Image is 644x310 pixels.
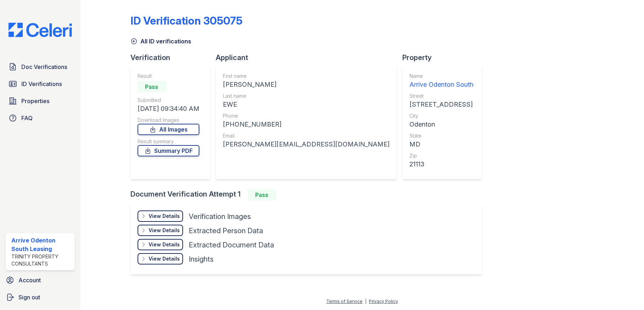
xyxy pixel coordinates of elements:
[189,240,274,250] div: Extracted Document Data
[248,189,276,201] div: Pass
[223,139,390,149] div: [PERSON_NAME][EMAIL_ADDRESS][DOMAIN_NAME]
[189,212,251,221] div: Verification Images
[409,73,473,80] div: Name
[223,73,390,80] div: First name
[6,60,75,74] a: Doc Verifications
[409,80,473,90] div: Arrive Odenton South
[3,23,77,37] img: CE_Logo_Blue-a8612792a0a2168367f1c8372b55b34899dd931a85d93a1a3d3e32e68fde9ad4.png
[409,132,473,139] div: State
[138,138,199,145] div: Result summary
[130,53,216,63] div: Verification
[409,152,473,159] div: Zip
[18,276,41,284] span: Account
[369,299,398,304] a: Privacy Policy
[409,92,473,100] div: Street
[223,92,390,100] div: Last name
[216,53,402,63] div: Applicant
[409,73,473,90] a: Name Arrive Odenton South
[3,273,77,287] a: Account
[223,112,390,119] div: Phone
[223,119,390,129] div: [PHONE_NUMBER]
[365,299,366,304] div: |
[409,159,473,169] div: 21113
[138,145,199,156] a: Summary PDF
[409,139,473,149] div: MD
[149,241,180,248] div: View Details
[11,253,72,267] div: Trinity Property Consultants
[6,94,75,108] a: Properties
[402,53,488,63] div: Property
[6,111,75,125] a: FAQ
[18,293,40,301] span: Sign out
[138,124,199,135] a: All Images
[11,236,72,253] div: Arrive Odenton South Leasing
[189,226,263,236] div: Extracted Person Data
[149,255,180,262] div: View Details
[409,100,473,109] div: [STREET_ADDRESS]
[223,132,390,139] div: Email
[614,282,637,303] iframe: chat widget
[6,77,75,91] a: ID Verifications
[138,104,199,114] div: [DATE] 09:34:40 AM
[223,100,390,109] div: EWE
[21,97,49,105] span: Properties
[130,37,191,46] a: All ID verifications
[223,80,390,90] div: [PERSON_NAME]
[3,290,77,304] a: Sign out
[21,114,33,122] span: FAQ
[21,80,62,88] span: ID Verifications
[138,117,199,124] div: Download Images
[138,97,199,104] div: Submitted
[409,119,473,129] div: Odenton
[130,189,488,201] div: Document Verification Attempt 1
[409,112,473,119] div: City
[21,63,67,71] span: Doc Verifications
[189,254,214,264] div: Insights
[138,81,166,92] div: Pass
[149,227,180,234] div: View Details
[138,73,199,80] div: Result
[149,213,180,220] div: View Details
[326,299,363,304] a: Terms of Service
[130,14,242,27] div: ID Verification 305075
